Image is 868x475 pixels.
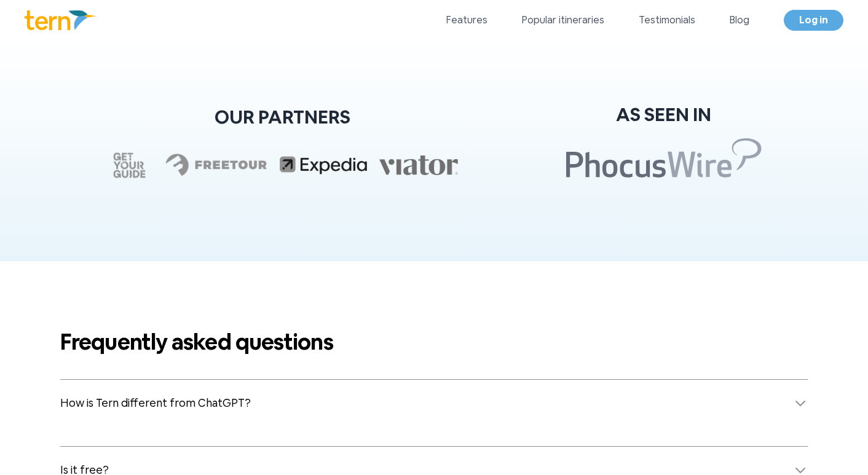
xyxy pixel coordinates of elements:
a: Log in [784,10,843,31]
button: How is Tern different from ChatGPT? [60,380,808,426]
span: Log in [799,14,828,26]
a: Features [446,13,487,28]
a: Popular itineraries [522,13,604,28]
span: How is Tern different from ChatGPT? [60,395,251,412]
img: viator [379,155,457,175]
img: Phocuswire [566,138,762,178]
img: expedia [280,141,367,190]
h2: AS SEEN IN [616,104,711,126]
img: getyourguide [106,146,152,185]
img: Logo [25,10,97,30]
h2: Frequently asked questions [60,330,808,355]
a: Testimonials [639,13,695,28]
img: freetour [165,153,267,178]
h2: OUR PARTNERS [215,106,350,128]
a: Blog [730,13,749,28]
